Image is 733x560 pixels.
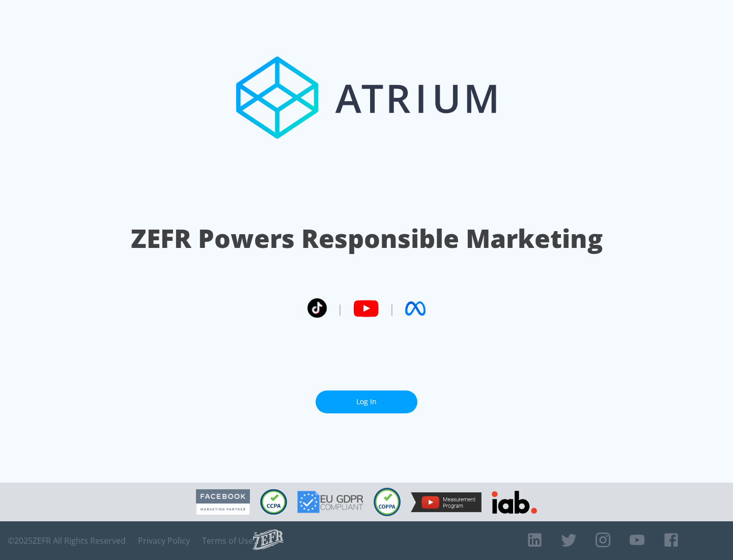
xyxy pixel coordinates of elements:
span: | [337,301,343,316]
img: CCPA Compliant [260,489,287,515]
img: YouTube Measurement Program [411,492,482,512]
img: GDPR Compliant [297,491,363,513]
span: | [389,301,395,316]
a: Log In [316,390,417,413]
img: COPPA Compliant [374,488,401,516]
a: Privacy Policy [138,536,190,546]
a: Terms of Use [202,536,253,546]
img: Facebook Marketing Partner [196,489,250,515]
img: IAB [492,491,537,514]
h1: ZEFR Powers Responsible Marketing [131,221,603,256]
span: © 2025 ZEFR All Rights Reserved [8,536,126,546]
